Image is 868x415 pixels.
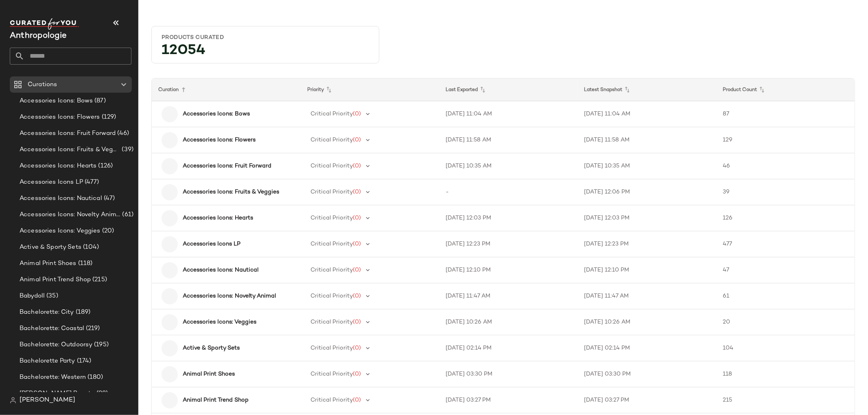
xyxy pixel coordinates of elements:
[183,136,256,144] b: Accessories Icons: Flowers
[310,137,353,143] span: Critical Priority
[439,101,578,127] td: [DATE] 11:04 AM
[183,240,241,248] b: Accessories Icons LP
[45,291,58,301] span: (35)
[353,137,361,143] span: (0)
[310,189,353,195] span: Critical Priority
[716,335,855,361] td: 104
[353,267,361,273] span: (0)
[716,153,855,179] td: 46
[578,361,716,387] td: [DATE] 03:30 PM
[20,243,81,252] span: Active & Sporty Sets
[310,215,353,221] span: Critical Priority
[716,101,855,127] td: 87
[439,179,578,205] td: -
[101,226,114,236] span: (20)
[439,335,578,361] td: [DATE] 02:14 PM
[83,178,99,187] span: (477)
[20,373,86,382] span: Bachelorette: Western
[120,210,133,219] span: (61)
[353,241,361,247] span: (0)
[74,308,91,317] span: (189)
[10,18,79,30] img: cfy_white_logo.C9jOOHJF.svg
[578,205,716,231] td: [DATE] 12:03 PM
[183,266,258,274] b: Accessories Icons: Nautical
[301,78,439,101] th: Priority
[97,161,113,171] span: (126)
[716,387,855,413] td: 215
[353,215,361,221] span: (0)
[20,194,102,203] span: Accessories Icons: Nautical
[81,243,99,252] span: (104)
[100,113,116,122] span: (129)
[439,361,578,387] td: [DATE] 03:30 PM
[183,214,253,222] b: Accessories Icons: Hearts
[102,194,115,203] span: (47)
[439,309,578,335] td: [DATE] 10:26 AM
[93,96,106,106] span: (87)
[439,283,578,309] td: [DATE] 11:47 AM
[578,231,716,257] td: [DATE] 12:23 PM
[116,129,129,138] span: (46)
[20,340,92,350] span: Bachelorette: Outdoorsy
[86,373,103,382] span: (180)
[75,356,92,366] span: (174)
[20,389,95,398] span: [PERSON_NAME] Beauty
[20,178,83,187] span: Accessories Icons LP
[310,241,353,247] span: Critical Priority
[183,370,235,378] b: Animal Print Shoes
[716,309,855,335] td: 20
[578,387,716,413] td: [DATE] 03:27 PM
[716,78,855,101] th: Product Count
[716,257,855,283] td: 47
[28,80,57,89] span: Curations
[84,324,100,333] span: (219)
[183,344,240,352] b: Active & Sporty Sets
[310,293,353,299] span: Critical Priority
[716,127,855,153] td: 129
[716,283,855,309] td: 61
[353,371,361,377] span: (0)
[439,387,578,413] td: [DATE] 03:27 PM
[353,319,361,325] span: (0)
[310,397,353,403] span: Critical Priority
[20,395,75,405] span: [PERSON_NAME]
[95,389,108,398] span: (98)
[77,259,93,268] span: (118)
[310,111,353,117] span: Critical Priority
[183,110,250,118] b: Accessories Icons: Bows
[716,231,855,257] td: 477
[91,275,107,285] span: (215)
[20,356,75,366] span: Bachelorette Party
[20,210,120,219] span: Accessories Icons: Novelty Animal
[20,308,74,317] span: Bachelorette: City
[183,292,276,300] b: Accessories Icons: Novelty Animal
[20,324,84,333] span: Bachelorette: Coastal
[578,283,716,309] td: [DATE] 11:47 AM
[353,345,361,351] span: (0)
[578,309,716,335] td: [DATE] 10:26 AM
[578,78,716,101] th: Latest Snapshot
[120,145,133,154] span: (39)
[183,396,249,404] b: Animal Print Trend Shop
[353,397,361,403] span: (0)
[578,257,716,283] td: [DATE] 12:10 PM
[20,129,116,138] span: Accessories Icons: Fruit Forward
[20,145,120,154] span: Accessories Icons: Fruits & Veggies
[439,257,578,283] td: [DATE] 12:10 PM
[155,45,376,60] div: 12054
[20,226,101,236] span: Accessories Icons: Veggies
[439,78,578,101] th: Last Exported
[716,205,855,231] td: 126
[183,162,271,170] b: Accessories Icons: Fruit Forward
[439,205,578,231] td: [DATE] 12:03 PM
[578,179,716,205] td: [DATE] 12:06 PM
[20,96,93,106] span: Accessories Icons: Bows
[183,188,279,196] b: Accessories Icons: Fruits & Veggies
[183,318,256,326] b: Accessories Icons: Veggies
[310,267,353,273] span: Critical Priority
[310,319,353,325] span: Critical Priority
[20,275,91,285] span: Animal Print Trend Shop
[20,291,45,301] span: Babydoll
[353,189,361,195] span: (0)
[20,113,100,122] span: Accessories Icons: Flowers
